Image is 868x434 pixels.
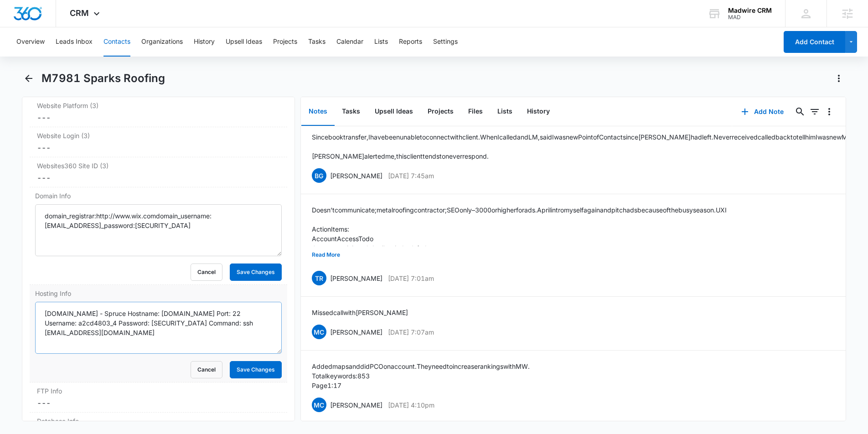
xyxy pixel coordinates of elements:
[330,171,382,181] p: [PERSON_NAME]
[832,71,846,86] button: Actions
[273,27,297,57] button: Projects
[312,362,530,371] p: Added maps and did PCO on account. They need to increase rankings with MW.
[388,171,434,181] p: [DATE] 7:45am
[301,98,335,126] button: Notes
[388,327,434,337] p: [DATE] 7:07am
[312,308,408,317] p: Missed call with [PERSON_NAME]
[30,127,287,157] div: Website Login (3)---
[461,98,490,126] button: Files
[312,271,326,285] span: TR
[807,104,822,119] button: Filters
[312,132,859,142] p: Since book transfer, I have been unable to connect with client. When I called and LM, said I was ...
[103,27,130,57] button: Contacts
[490,98,520,126] button: Lists
[728,14,772,21] div: account id
[70,8,89,18] span: CRM
[374,27,388,57] button: Lists
[312,224,727,234] p: Action Items:
[312,168,326,183] span: BG
[16,27,45,57] button: Overview
[312,246,340,263] button: Read More
[793,104,807,119] button: Search...
[420,98,461,126] button: Projects
[30,382,287,413] div: FTP Info---
[30,97,287,127] div: Website Platform (3)---
[312,243,727,253] p: Contact again in early April to pitch ads for busy season
[230,361,282,378] button: Save Changes
[433,27,458,57] button: Settings
[37,416,280,426] label: Database Info
[312,371,530,381] p: Total keywords: 853
[37,398,280,408] dd: ---
[388,400,434,410] p: [DATE] 4:10pm
[388,274,434,283] p: [DATE] 7:01am
[30,157,287,187] div: Websites360 Site ID (3)---
[56,27,93,57] button: Leads Inbox
[312,325,326,339] span: MC
[728,7,772,14] div: account name
[312,151,859,161] p: [PERSON_NAME] alerted me, this client tends to never respond.
[312,234,727,243] p: Account Access Todo
[37,386,280,396] label: FTP Info
[330,327,382,337] p: [PERSON_NAME]
[399,27,422,57] button: Reports
[330,400,382,410] p: [PERSON_NAME]
[22,71,36,86] button: Back
[191,361,222,378] button: Cancel
[336,27,363,57] button: Calendar
[37,142,280,153] div: ---
[308,27,325,57] button: Tasks
[335,98,367,126] button: Tasks
[35,302,282,354] textarea: [DOMAIN_NAME] - Spruce Hostname: [DOMAIN_NAME] Port: 22 Username: a2cd4803_4 Password: [SECURITY_...
[194,27,215,57] button: History
[37,161,280,170] label: Websites360 Site ID (3)
[35,289,282,298] label: Hosting Info
[312,205,727,215] p: Doesn’t communicate; metal roofing contractor; SEO only–3000 or higher for ads. April intro mysel...
[37,131,280,140] label: Website Login (3)
[330,274,382,283] p: [PERSON_NAME]
[37,172,280,183] dd: ---
[312,381,530,390] p: Page 1: 17
[520,98,557,126] button: History
[367,98,420,126] button: Upsell Ideas
[41,72,165,85] h1: M7981 Sparks Roofing
[230,263,282,281] button: Save Changes
[191,263,222,281] button: Cancel
[37,112,280,123] dd: ---
[732,101,793,123] button: Add Note
[35,191,282,201] label: Domain Info
[37,101,280,110] label: Website Platform (3)
[822,104,837,119] button: Overflow Menu
[784,31,845,53] button: Add Contact
[141,27,183,57] button: Organizations
[312,398,326,412] span: MC
[35,204,282,256] textarea: domain_registrar:http://www.wix.comdomain_username:[EMAIL_ADDRESS]_password:[SECURITY_DATA]
[226,27,262,57] button: Upsell Ideas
